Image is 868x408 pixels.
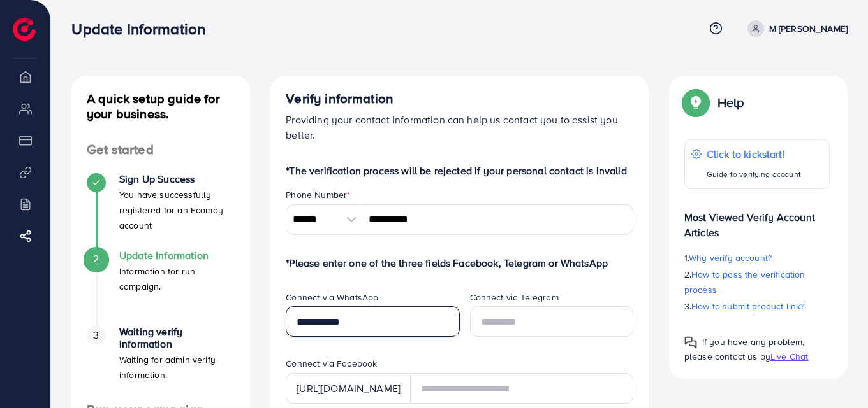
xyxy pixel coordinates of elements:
[286,91,633,107] h4: Verify information
[684,335,805,363] span: If you have any problem, please contact us by
[470,291,559,304] label: Connect via Telegram
[93,328,99,342] span: 3
[684,299,830,314] p: 3.
[71,91,250,122] h4: A quick setup guide for your business.
[684,268,805,296] span: How to pass the verification process
[814,351,858,398] iframe: Chat
[119,173,235,185] h4: Sign Up Success
[119,352,235,383] p: Waiting for admin verify information.
[684,250,830,265] p: 1.
[119,264,235,294] p: Information for run campaign.
[71,326,250,402] li: Waiting verify information
[684,336,697,349] img: Popup guide
[717,95,744,110] p: Help
[286,112,633,143] p: Providing your contact information can help us contact you to assist you better.
[71,142,250,158] h4: Get started
[286,291,378,304] label: Connect via WhatsApp
[684,199,830,240] p: Most Viewed Verify Account Articles
[770,350,808,363] span: Live Chat
[707,167,801,182] p: Guide to verifying account
[769,21,848,36] p: M [PERSON_NAME]
[691,300,804,313] span: How to submit product link?
[71,20,216,38] h3: Update Information
[71,250,250,326] li: Update Information
[286,188,350,201] label: Phone Number
[684,267,830,297] p: 2.
[119,250,235,262] h4: Update Information
[742,20,848,37] a: M [PERSON_NAME]
[93,251,99,266] span: 2
[119,326,235,350] h4: Waiting verify information
[13,18,36,41] img: logo
[71,173,250,250] li: Sign Up Success
[119,187,235,233] p: You have successfully registered for an Ecomdy account
[689,251,772,264] span: Why verify account?
[286,255,633,271] p: *Please enter one of the three fields Facebook, Telegram or WhatsApp
[286,357,377,370] label: Connect via Facebook
[286,373,411,404] div: [URL][DOMAIN_NAME]
[707,146,801,162] p: Click to kickstart!
[286,163,633,178] p: *The verification process will be rejected if your personal contact is invalid
[684,91,707,114] img: Popup guide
